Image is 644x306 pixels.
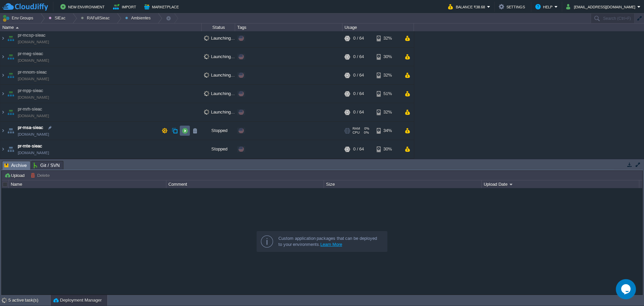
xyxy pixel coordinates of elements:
a: [DOMAIN_NAME] [18,113,49,119]
button: Delete [31,172,52,178]
div: Stopped [202,122,235,140]
span: 0% [362,131,369,135]
span: Launching... [204,36,235,41]
img: AMDAwAAAACH5BAEAAAAALAAAAAABAAEAAAICRAEAOw== [0,140,6,158]
img: AMDAwAAAACH5BAEAAAAALAAAAAABAAEAAAICRAEAOw== [6,140,15,158]
div: 0 / 64 [353,85,364,103]
span: Launching... [204,73,235,78]
a: pr-meg-sieac [18,50,43,57]
div: Name [9,180,166,188]
div: Upload Date [482,180,639,188]
a: pr-mrh-sieac [18,106,42,113]
div: 51% [377,85,398,103]
a: pr-msa-sieac [18,124,43,131]
button: Help [535,3,554,11]
button: Import [113,3,138,11]
button: New Environment [60,3,107,11]
img: AMDAwAAAACH5BAEAAAAALAAAAAABAAEAAAICRAEAOw== [6,85,15,103]
div: 30% [377,48,398,66]
img: AMDAwAAAACH5BAEAAAAALAAAAAABAAEAAAICRAEAOw== [6,48,15,66]
img: CloudJiffy [2,3,48,11]
button: Balance ₹38.68 [448,3,487,11]
img: AMDAwAAAACH5BAEAAAAALAAAAAABAAEAAAICRAEAOw== [0,29,6,47]
img: AMDAwAAAACH5BAEAAAAALAAAAAABAAEAAAICRAEAOw== [0,122,6,140]
div: 0 / 64 [353,29,364,47]
button: Settings [499,3,527,11]
a: pr-mpp-sieac [18,87,43,94]
button: Env Groups [2,13,36,23]
span: 0% [363,127,369,131]
img: AMDAwAAAACH5BAEAAAAALAAAAAABAAEAAAICRAEAOw== [16,27,19,29]
div: Tags [235,24,342,31]
button: SIEac [49,13,68,23]
div: Status [202,24,235,31]
div: 0 / 64 [353,140,364,158]
div: 0 / 64 [353,103,364,121]
div: 0 / 64 [353,66,364,84]
span: CPU [353,131,360,135]
div: Comment [167,180,324,188]
button: Marketplace [144,3,181,11]
div: 30% [377,140,398,158]
div: 34% [377,122,398,140]
button: Upload [4,172,26,178]
a: pr-mnom-sieac [18,69,47,76]
img: AMDAwAAAACH5BAEAAAAALAAAAAABAAEAAAICRAEAOw== [0,85,6,103]
div: 5 active task(s) [8,295,50,306]
button: Ambientes [125,13,153,23]
button: [EMAIL_ADDRESS][DOMAIN_NAME] [566,3,637,11]
a: [DOMAIN_NAME] [18,76,49,82]
span: Archive [4,161,27,170]
div: 32% [377,103,398,121]
a: pr-mcsp-sieac [18,32,46,39]
iframe: chat widget [616,279,637,299]
div: Name [1,24,201,31]
button: Deployment Manager [53,297,102,304]
span: Launching... [204,110,235,115]
img: AMDAwAAAACH5BAEAAAAALAAAAAABAAEAAAICRAEAOw== [6,122,15,140]
a: [DOMAIN_NAME] [18,149,49,156]
img: AMDAwAAAACH5BAEAAAAALAAAAAABAAEAAAICRAEAOw== [0,48,6,66]
img: AMDAwAAAACH5BAEAAAAALAAAAAABAAEAAAICRAEAOw== [0,66,6,84]
div: Custom application packages that can be deployed to your environments. [278,235,382,248]
img: AMDAwAAAACH5BAEAAAAALAAAAAABAAEAAAICRAEAOw== [6,66,15,84]
a: pr-mte-sieac [18,143,42,149]
a: Learn More [320,242,342,247]
img: AMDAwAAAACH5BAEAAAAALAAAAAABAAEAAAICRAEAOw== [6,103,15,121]
a: [DOMAIN_NAME] [18,57,49,64]
div: Stopped [202,140,235,158]
span: RAM [353,127,360,131]
span: Launching... [204,91,235,96]
div: Usage [343,24,414,31]
a: [DOMAIN_NAME] [18,94,49,101]
span: Launching... [204,54,235,59]
button: RAFullSieac [81,13,112,23]
img: AMDAwAAAACH5BAEAAAAALAAAAAABAAEAAAICRAEAOw== [6,29,15,47]
span: Git / SVN [34,161,60,169]
div: 32% [377,29,398,47]
a: [DOMAIN_NAME] [18,39,49,45]
div: Size [324,180,481,188]
div: 32% [377,66,398,84]
img: AMDAwAAAACH5BAEAAAAALAAAAAABAAEAAAICRAEAOw== [0,103,6,121]
a: [DOMAIN_NAME] [18,131,49,138]
div: 0 / 64 [353,48,364,66]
